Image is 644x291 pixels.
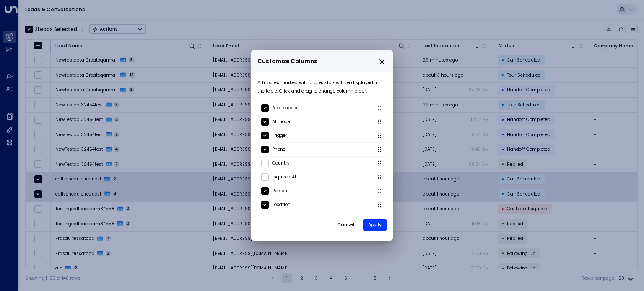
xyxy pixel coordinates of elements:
button: Apply [363,219,387,231]
button: close [378,58,386,66]
p: Region [272,187,287,195]
span: Customize Columns [257,57,317,66]
p: Country [272,159,290,167]
p: # of people [272,104,297,112]
p: AI mode [272,118,290,126]
p: Location [272,201,291,209]
button: Cancel [332,219,360,232]
p: Attributes marked with a checkbox will be displayed in the table. Click and drag to change column... [257,79,387,95]
p: Phone [272,145,286,154]
p: Inquired At [272,173,296,181]
p: Trigger [272,131,287,140]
